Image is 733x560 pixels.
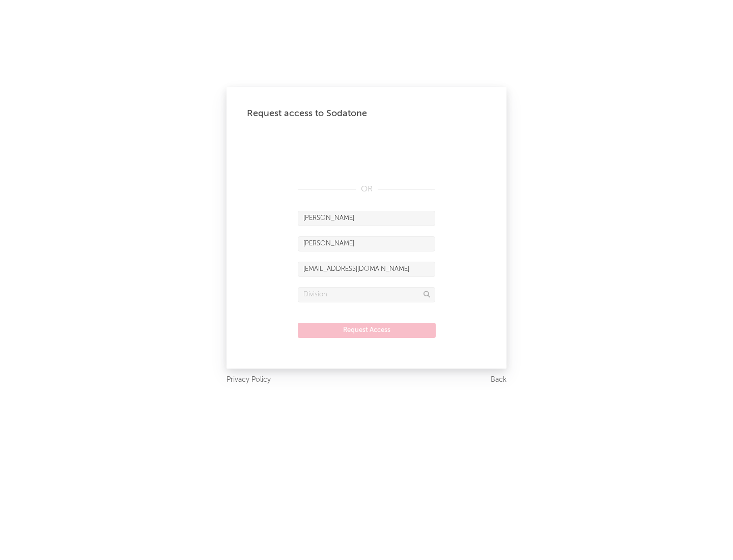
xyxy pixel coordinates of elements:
div: Request access to Sodatone [247,107,486,120]
button: Request Access [298,323,436,338]
a: Back [491,374,506,386]
input: First Name [298,211,435,226]
div: OR [298,183,435,195]
input: Last Name [298,236,435,251]
a: Privacy Policy [227,374,271,386]
input: Email [298,262,435,277]
input: Division [298,287,435,302]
